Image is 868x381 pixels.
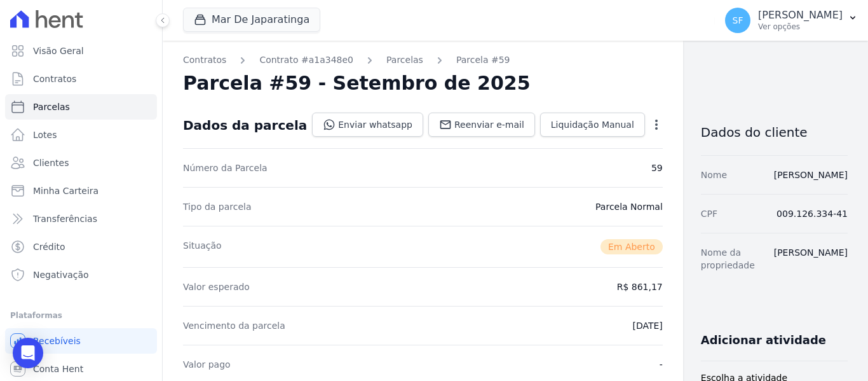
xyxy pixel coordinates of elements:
span: Negativação [33,268,89,281]
span: Liquidação Manual [551,118,634,131]
a: Contrato #a1a348e0 [259,53,353,67]
span: Minha Carteira [33,184,98,197]
dd: 009.126.334-41 [776,207,848,220]
span: Recebíveis [33,335,81,347]
dt: Nome [701,169,727,181]
h2: Parcela #59 - Setembro de 2025 [183,72,531,95]
a: Clientes [5,150,157,176]
a: Parcelas [5,94,157,120]
a: Parcela #59 [456,53,510,67]
span: SF [733,16,743,25]
dt: Vencimento da parcela [183,319,285,332]
a: Contratos [183,53,226,67]
h3: Dados do cliente [701,125,848,140]
a: Contratos [5,66,157,92]
dd: [DATE] [632,319,662,332]
dt: Nome da propriedade [701,246,764,272]
span: Reenviar e-mail [454,118,524,131]
span: Crédito [33,240,65,253]
button: SF [PERSON_NAME] Ver opções [715,3,868,38]
dd: - [660,358,663,371]
a: Visão Geral [5,38,157,64]
a: Liquidação Manual [540,113,645,137]
div: Open Intercom Messenger [13,338,43,368]
p: [PERSON_NAME] [758,9,843,22]
a: Reenviar e-mail [428,113,535,137]
a: Negativação [5,262,157,287]
a: [PERSON_NAME] [774,170,848,180]
dt: Valor pago [183,358,231,371]
a: Parcelas [386,53,423,67]
dd: [PERSON_NAME] [774,246,848,272]
span: Parcelas [33,100,70,113]
dd: Parcela Normal [595,200,663,213]
a: Transferências [5,206,157,232]
span: Em Aberto [600,239,663,254]
a: Recebíveis [5,328,157,354]
dt: Número da Parcela [183,162,268,174]
dt: CPF [701,207,717,220]
a: Crédito [5,234,157,260]
nav: Breadcrumb [183,53,663,67]
dd: 59 [651,162,663,174]
span: Contratos [33,73,76,85]
dd: R$ 861,17 [617,281,663,293]
div: Plataformas [10,308,152,323]
dt: Tipo da parcela [183,200,252,213]
span: Lotes [33,128,57,141]
span: Visão Geral [33,45,84,57]
a: Enviar whatsapp [312,113,423,137]
a: Minha Carteira [5,178,157,204]
dt: Situação [183,239,222,254]
span: Clientes [33,156,69,169]
h3: Adicionar atividade [701,333,826,348]
dt: Valor esperado [183,281,250,293]
span: Conta Hent [33,363,83,375]
a: Lotes [5,122,157,148]
div: Dados da parcela [183,118,307,133]
button: Mar De Japaratinga [183,8,320,32]
span: Transferências [33,212,97,225]
p: Ver opções [758,22,843,32]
